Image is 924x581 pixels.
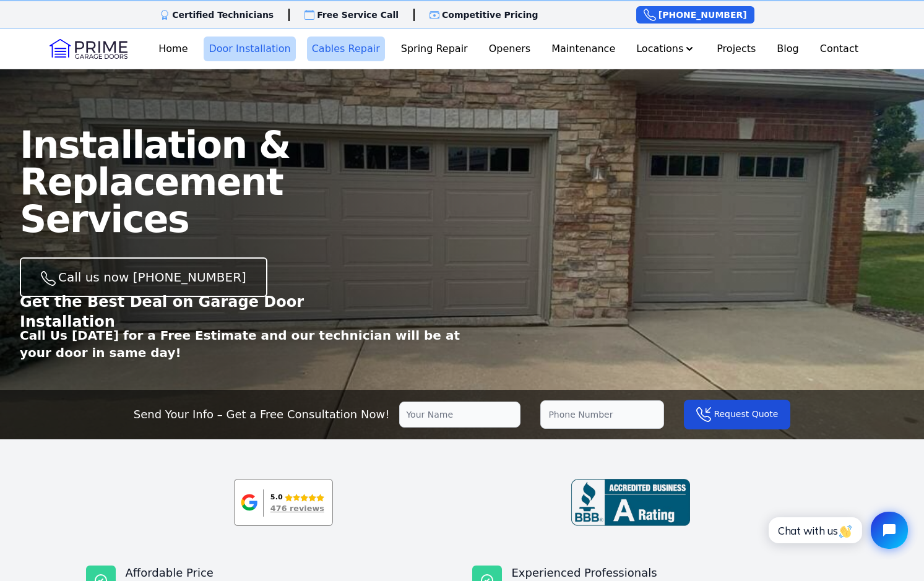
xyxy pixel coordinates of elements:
img: Logo [50,39,127,59]
p: Call Us [DATE] for a Free Estimate and our technician will be at your door in same day! [20,327,462,361]
a: Maintenance [546,37,620,61]
div: 5.0 [270,491,283,504]
input: Phone Number [540,400,664,429]
p: Competitive Pricing [442,9,538,21]
iframe: Tidio Chat [755,501,918,559]
button: Locations [631,37,701,61]
p: Free Service Call [317,9,399,21]
p: Experienced Professionals [512,566,839,580]
div: Rating: 5.0 out of 5 [270,491,324,504]
p: Send Your Info – Get a Free Consultation Now! [134,406,390,423]
button: Request Quote [684,400,790,429]
span: Installation & Replacement Services [20,123,290,241]
a: [PHONE_NUMBER] [636,6,754,24]
a: Projects [712,37,761,61]
a: Spring Repair [396,37,473,61]
a: Blog [772,37,803,61]
a: Home [153,37,192,61]
img: BBB-review [571,479,690,526]
input: Your Name [399,402,520,428]
a: Call us now [PHONE_NUMBER] [20,257,267,297]
p: Affordable Price [126,566,452,580]
a: Contact [815,37,863,61]
p: Certified Technicians [172,9,274,21]
a: Door Installation [204,37,295,61]
p: Get the Best Deal on Garage Door Installation [20,292,376,332]
div: 476 reviews [270,504,324,514]
a: Openers [484,37,536,61]
a: Cables Repair [307,37,385,61]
